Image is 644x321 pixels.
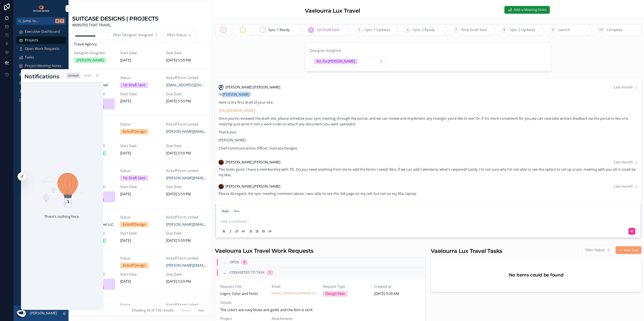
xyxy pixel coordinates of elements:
span: Created at [374,284,420,290]
span: Kickoff Form Linked [166,75,207,81]
span: Status [120,75,161,81]
span: Start Date [120,91,161,97]
button: New Task [616,246,641,254]
div: Kickoff Design [123,129,146,134]
span: Status [120,168,161,174]
div: Rio De [PERSON_NAME] [316,59,355,64]
span: [DATE] [120,151,161,156]
a: Update User [16,71,66,78]
span: Sync 2 Ready [413,27,435,33]
span: Sync 1 Ready [268,27,290,33]
span: Kickoff Form Linked [166,122,207,127]
button: Select Button [109,30,162,40]
span: 8 [503,27,505,33]
span: Request Title [220,284,267,290]
a: [PERSON_NAME][EMAIL_ADDRESS][DOMAIN_NAME] [166,175,207,181]
a: Pathways to Paradise Travel AgencyDesigner Assigned[PERSON_NAME]Start Date[DATE]Due Date[DATE] 5:... [69,23,212,69]
span: Last month [614,85,633,90]
span: [DATE] 5:59 PM [166,99,207,104]
span: 1st Draft Sent [317,27,339,33]
span: Sync 1 Updates [365,27,390,33]
span: [DATE] [120,238,161,243]
span: Kickoff Form Linked [166,168,207,174]
span: [DATE] 5:59 PM [166,191,207,197]
a: Project NamePinpoints TravelStatus1st Draft SentKickoff Form Linked[PERSON_NAME][EMAIL_ADDRESS][D... [69,162,212,209]
span: [DATE] [120,279,161,284]
p: Chief Communications Officer, Suitcase Designs [219,146,638,151]
a: [PERSON_NAME][EMAIL_ADDRESS][DOMAIN_NAME] [166,263,207,268]
button: Select Button [310,57,387,66]
span: [DATE] 5:59 PM [166,279,207,284]
span: Jump to... [23,18,54,24]
h1: Vaelourra Lux Travel Tasks [431,247,502,255]
a: Project NameBB Voyages, LLCStatusKickoff DesignKickoff Form Linked[PERSON_NAME][EMAIL_ADDRESS][DO... [69,250,212,296]
span: Filter Designer Assigned [113,32,153,38]
span: 7 [455,27,457,33]
span: [DATE] [120,58,161,63]
span: Status [120,122,161,127]
span: Kickoff Form Linked [166,215,207,220]
div: [PERSON_NAME] [77,58,104,63]
span: Start Date [120,184,161,190]
span: Kickoff Form Linked [166,256,207,261]
span: Projects [25,37,38,43]
span: Executive Dashboard [25,29,60,34]
h1: Vaelourra Lux Travel Work Requests [215,247,313,255]
a: [EMAIL_ADDRESS][DOMAIN_NAME] [272,291,318,295]
div: Kickoff Design [123,222,146,227]
p: Once you’ve reviewed the draft site, please schedule your sync meeting through the portal, and we... [219,116,638,127]
span: Filter Status [167,32,187,38]
span: [DATE] 5:59 PM [166,58,207,63]
span: Complete [607,27,622,33]
div: Design Files [325,291,345,297]
button: Select Button [582,245,614,255]
span: Due Date [166,50,207,56]
span: [PERSON_NAME] [PERSON_NAME] [225,184,280,189]
span: Email [272,284,318,290]
a: [PERSON_NAME][EMAIL_ADDRESS][DOMAIN_NAME] [166,129,207,134]
span: Status [120,215,161,220]
span: Status [120,302,161,308]
p: Thank you! [219,130,638,135]
span: Due Date [166,91,207,97]
span: 4 [310,27,312,33]
span: Launch [558,27,570,33]
span: Start Date [120,231,161,236]
span: Project Meeting Notes [25,63,61,69]
a: [EMAIL_ADDRESS][DOMAIN_NAME] [166,82,207,88]
a: [PERSON_NAME][EMAIL_ADDRESS][DOMAIN_NAME] [166,222,207,227]
span: K [60,19,64,23]
a: My Profile [16,88,66,96]
span: Converted to Task [230,270,265,275]
span: Due Date [166,184,207,190]
a: Project Meeting Notes [16,62,66,70]
a: Tasks [16,54,66,61]
div: 1st Draft Sent [123,175,145,181]
span: Designer Assigned [310,48,341,53]
a: Project NameUncorked Odysseys TravelStatusKickoff DesignKickoff Form Linked[PERSON_NAME][EMAIL_AD... [69,116,212,162]
div: 1st Draft Sent [123,82,145,88]
span: Start Date [120,50,161,56]
h1: SUITCASE DESIGNS | PROJECTS [72,15,158,22]
div: 1 [269,270,271,275]
div: Note [234,209,240,213]
span: Details [220,300,420,306]
span: Add a Meeting Note [514,7,546,13]
h1: Notifications [24,73,59,81]
span: Status [120,256,161,261]
span: Due Date [166,231,207,236]
span: [DATE] 5:59 PM [166,238,207,243]
span: Due Date [166,143,207,149]
button: Add a Meeting Note [504,6,550,14]
div: Kickoff Design [123,263,146,268]
span: Open Work Requests [25,46,60,52]
p: [PERSON_NAME] [219,137,638,143]
button: Note [232,209,241,214]
span: 10 [599,27,603,33]
span: [DATE] [120,191,161,197]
